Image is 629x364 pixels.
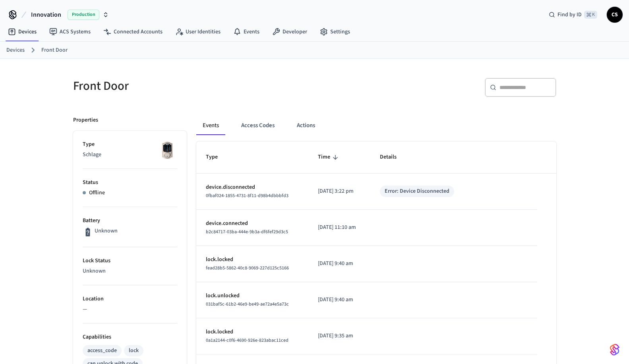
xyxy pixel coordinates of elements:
[206,256,299,264] p: lock.locked
[314,25,356,39] a: Settings
[318,187,361,196] p: [DATE] 3:22 pm
[206,151,228,163] span: Type
[31,10,61,19] span: Innovation
[608,8,622,22] span: CS
[196,116,556,135] div: ant example
[206,192,288,199] span: 0fbaf024-1855-4731-8f11-d98b4dbbbfd3
[385,187,449,196] div: Error: Device Disconnected
[318,223,361,232] p: [DATE] 11:10 am
[2,25,43,39] a: Devices
[206,292,299,300] p: lock.unlocked
[318,332,361,340] p: [DATE] 9:35 am
[610,343,619,356] img: SeamLogoGradient.69752ec5.svg
[83,257,177,265] p: Lock Status
[83,333,177,341] p: Capabilities
[83,217,177,225] p: Battery
[83,267,177,275] p: Unknown
[318,259,361,268] p: [DATE] 9:40 am
[206,265,289,271] span: fead28b5-5862-40c8-9069-227d125c5166
[380,151,407,163] span: Details
[206,228,288,235] span: b2c84717-03ba-444e-9b3a-df6fef29d3c5
[73,116,98,124] p: Properties
[89,189,105,197] p: Offline
[43,25,97,39] a: ACS Systems
[129,347,139,355] div: lock
[206,328,299,336] p: lock.locked
[206,219,299,228] p: device.connected
[235,116,281,135] button: Access Codes
[41,46,68,54] a: Front Door
[83,178,177,187] p: Status
[196,116,225,135] button: Events
[83,151,177,159] p: Schlage
[97,25,169,39] a: Connected Accounts
[68,10,99,20] span: Production
[557,11,582,19] span: Find by ID
[206,301,289,308] span: 031baf5c-61b2-46e9-be49-ae72a4e5a73c
[542,8,604,22] div: Find by ID⌘ K
[83,295,177,303] p: Location
[227,25,266,39] a: Events
[266,25,314,39] a: Developer
[6,46,25,54] a: Devices
[206,183,299,192] p: device.disconnected
[95,227,118,235] p: Unknown
[607,7,623,23] button: CS
[318,296,361,304] p: [DATE] 9:40 am
[87,347,117,355] div: access_code
[73,78,310,94] h5: Front Door
[318,151,341,163] span: Time
[83,305,177,314] p: —
[206,337,288,344] span: 0a1a2144-c0f6-4690-926e-823abac11ced
[290,116,321,135] button: Actions
[169,25,227,39] a: User Identities
[584,11,597,19] span: ⌘ K
[83,140,177,149] p: Type
[157,140,177,160] img: Schlage Sense Smart Deadbolt with Camelot Trim, Front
